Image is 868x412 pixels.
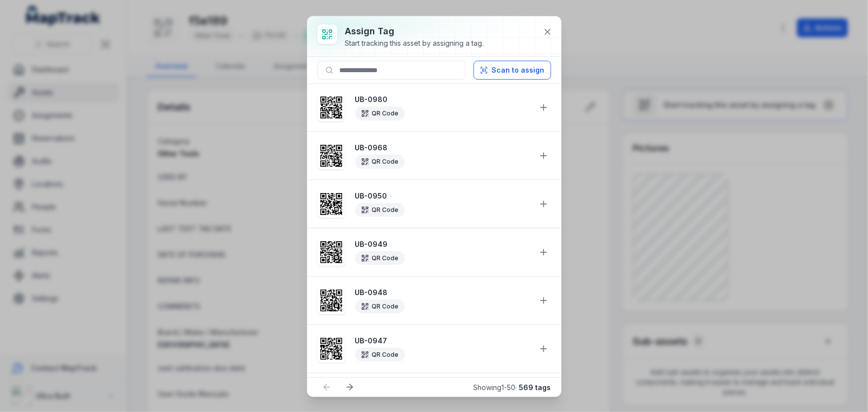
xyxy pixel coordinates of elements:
[355,239,530,249] strong: UB-0949
[355,300,405,313] div: QR Code
[355,191,530,201] strong: UB-0950
[355,143,530,153] strong: UB-0968
[474,383,551,392] span: Showing 1 - 50 ·
[345,38,484,48] div: Start tracking this asset by assigning a tag.
[355,251,405,265] div: QR Code
[355,288,530,298] strong: UB-0948
[355,95,530,104] strong: UB-0980
[355,203,405,217] div: QR Code
[519,383,551,392] strong: 569 tags
[355,336,530,346] strong: UB-0947
[355,348,405,362] div: QR Code
[474,61,551,80] button: Scan to assign
[355,106,405,120] div: QR Code
[345,24,484,38] h3: Assign tag
[355,155,405,169] div: QR Code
